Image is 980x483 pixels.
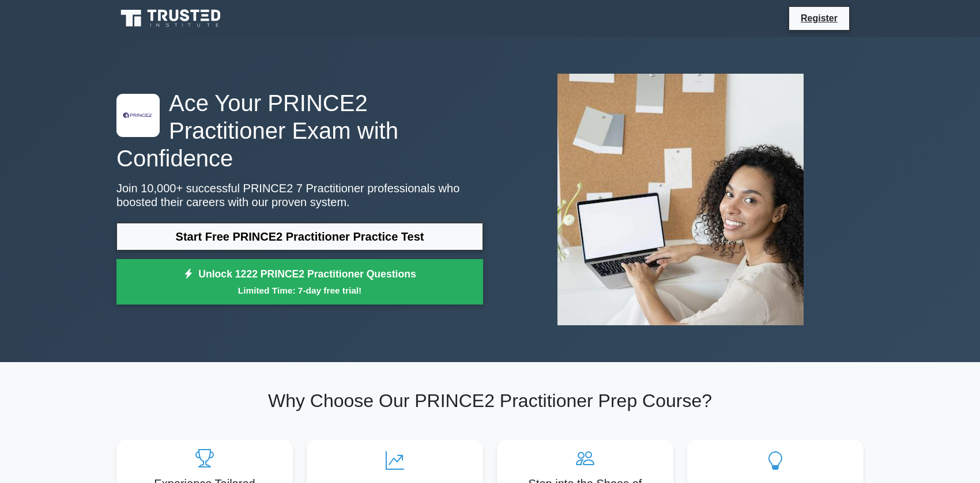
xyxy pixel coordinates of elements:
[131,284,469,297] small: Limited Time: 7-day free trial!
[116,181,483,209] p: Join 10,000+ successful PRINCE2 7 Practitioner professionals who boosted their careers with our p...
[116,259,483,305] a: Unlock 1222 PRINCE2 Practitioner QuestionsLimited Time: 7-day free trial!
[116,223,483,250] a: Start Free PRINCE2 Practitioner Practice Test
[116,390,864,412] h2: Why Choose Our PRINCE2 Practitioner Prep Course?
[794,11,845,25] a: Register
[116,89,483,172] h1: Ace Your PRINCE2 Practitioner Exam with Confidence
